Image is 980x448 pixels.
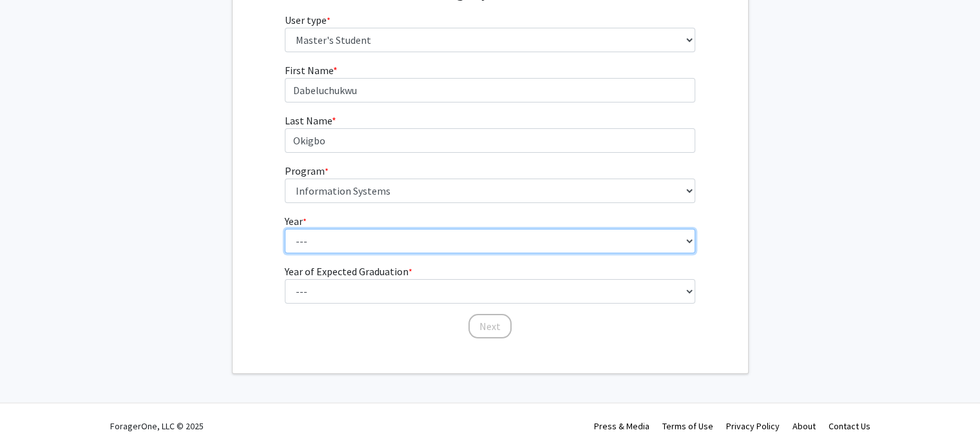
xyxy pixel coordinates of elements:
a: Contact Us [829,420,870,432]
a: About [793,420,816,432]
button: Next [468,314,512,338]
label: Program [285,163,329,179]
a: Press & Media [594,420,649,432]
label: Year [285,213,307,229]
iframe: Chat [10,390,55,438]
span: First Name [285,64,333,77]
span: Last Name [285,114,332,127]
a: Terms of Use [662,420,713,432]
a: Privacy Policy [726,420,780,432]
label: Year of Expected Graduation [285,264,412,279]
label: User type [285,12,331,28]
